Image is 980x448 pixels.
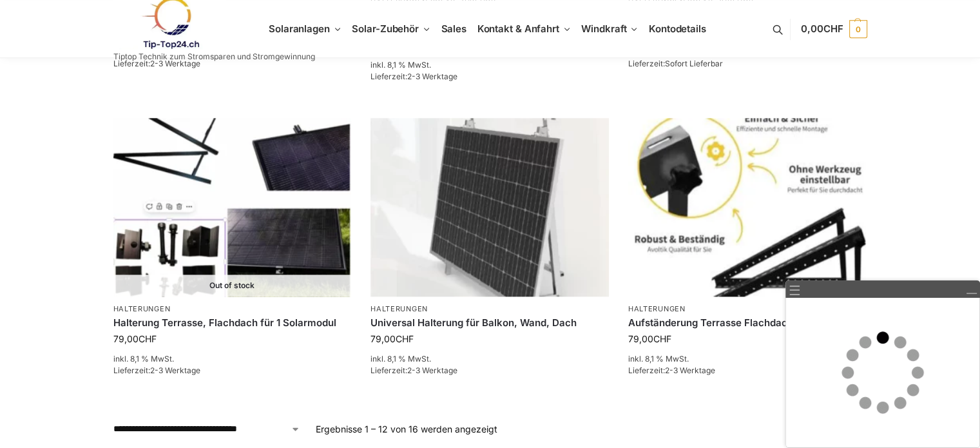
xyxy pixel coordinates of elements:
[352,23,419,35] span: Solar-Zubehör
[801,23,843,35] span: 0,00
[113,365,200,375] span: Lieferzeit:
[113,422,300,436] select: Shop-Reihenfolge
[407,72,457,81] span: 2-3 Werktage
[653,333,671,344] span: CHF
[581,23,626,35] span: Windkraft
[269,23,330,35] span: Solaranlagen
[628,304,686,313] a: Halterungen
[628,333,671,344] bdi: 79,00
[316,422,497,436] p: Ergebnisse 1 – 12 von 16 werden angezeigt
[965,284,977,295] a: Minimieren/Wiederherstellen
[113,317,352,329] a: Halterung Terrasse, Flachdach für 1 Solarmodul
[370,304,428,313] a: Halterungen
[113,304,171,313] a: Halterungen
[370,72,457,81] span: Lieferzeit:
[113,118,352,297] a: Out of stockHalterung Terrasse, Flachdach für 1 Solarmodul
[477,23,559,35] span: Kontakt & Anfahrt
[407,365,457,375] span: 2-3 Werktage
[113,59,200,68] span: Lieferzeit:
[150,365,200,375] span: 2-3 Werktage
[628,317,867,329] a: Aufständerung Terrasse Flachdach Schwarz
[823,23,843,35] span: CHF
[113,53,315,61] p: Tiptop Technik zum Stromsparen und Stromgewinnung
[370,353,609,365] p: inkl. 8,1 % MwSt.
[628,59,723,68] span: Lieferzeit:
[628,353,867,365] p: inkl. 8,1 % MwSt.
[649,23,706,35] span: Kontodetails
[113,333,157,344] bdi: 79,00
[370,333,414,344] bdi: 79,00
[370,365,457,375] span: Lieferzeit:
[139,333,157,344] span: CHF
[801,10,867,48] a: 0,00CHF 0
[396,333,414,344] span: CHF
[113,118,352,297] img: Halterung Terrasse, Flachdach für 1 Solarmodul
[628,365,715,375] span: Lieferzeit:
[786,298,979,447] iframe: Live Hilfe
[370,59,609,71] p: inkl. 8,1 % MwSt.
[370,317,609,329] a: Universal Halterung für Balkon, Wand, Dach
[849,20,867,38] span: 0
[150,59,200,68] span: 2-3 Werktage
[789,284,801,297] a: ☰
[113,353,352,365] p: inkl. 8,1 % MwSt.
[665,59,723,68] span: Sofort Lieferbar
[370,118,609,297] img: Befestigung Solarpaneele
[441,23,467,35] span: Sales
[665,365,715,375] span: 2-3 Werktage
[628,118,867,297] img: Aufständerung Terrasse Flachdach Schwarz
